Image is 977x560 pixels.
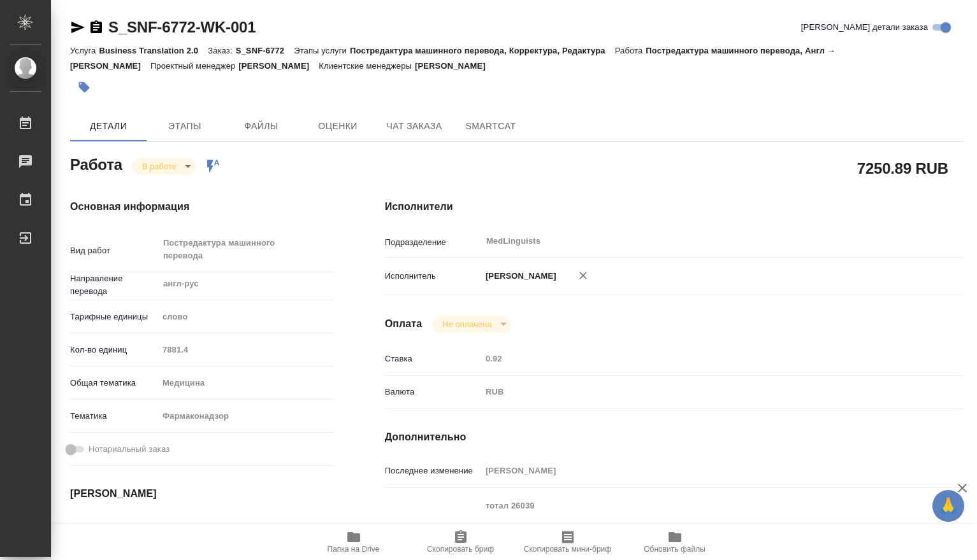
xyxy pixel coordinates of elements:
span: [PERSON_NAME] детали заказа [801,21,928,34]
p: S_SNF-6772 [236,46,294,55]
button: Обновить файлы [621,524,728,560]
button: Скопировать мини-бриф [514,524,621,560]
div: слово [158,306,334,328]
span: Скопировать бриф [427,545,494,554]
button: Папка на Drive [300,524,407,560]
h4: Исполнители [385,199,963,214]
h2: Работа [70,152,122,175]
p: Услуга [70,46,99,55]
span: Чат заказа [384,118,445,134]
h4: Дополнительно [385,430,963,445]
div: В работе [132,158,196,175]
button: Скопировать ссылку для ЯМессенджера [70,20,85,35]
h4: Основная информация [70,199,334,214]
input: Пустое поле [481,349,915,368]
button: Скопировать бриф [407,524,514,560]
p: Валюта [385,386,481,398]
span: SmartCat [460,118,521,134]
a: S_SNF-6772-WK-001 [108,18,256,36]
span: Папка на Drive [328,545,380,554]
p: Последнее изменение [385,465,481,477]
input: Пустое поле [158,340,334,359]
span: Этапы [154,118,215,134]
p: Дата начала работ [70,522,158,535]
p: Работа [615,46,646,55]
button: В работе [138,161,180,172]
p: Подразделение [385,236,481,249]
span: Детали [78,118,139,134]
span: Обновить файлы [644,545,706,554]
span: Нотариальный заказ [89,443,170,456]
p: Тематика [70,410,158,423]
p: Исполнитель [385,270,481,283]
button: Не оплачена [438,319,495,330]
p: Проектный менеджер [150,61,238,71]
div: Медицина [158,372,334,394]
div: Фармаконадзор [158,405,334,427]
input: Пустое поле [158,519,270,537]
button: Скопировать ссылку [89,20,104,35]
p: Общая тематика [70,377,158,389]
p: Вид работ [70,244,158,257]
p: Этапы услуги [294,46,350,55]
div: В работе [432,316,510,333]
p: Тарифные единицы [70,311,158,323]
p: [PERSON_NAME] [481,270,556,283]
span: Оценки [307,118,368,134]
p: Направление перевода [70,272,158,298]
p: [PERSON_NAME] [415,61,495,71]
button: 🙏 [932,490,964,522]
input: Пустое поле [481,461,915,480]
button: Добавить тэг [70,73,98,101]
p: Заказ: [208,46,235,55]
p: Ставка [385,353,481,365]
p: Постредактура машинного перевода, Корректура, Редактура [350,46,615,55]
p: Клиентские менеджеры [319,61,415,71]
p: Кол-во единиц [70,344,158,356]
div: RUB [481,381,915,403]
p: [PERSON_NAME] [238,61,319,71]
h4: Оплата [385,316,423,332]
h2: 7250.89 RUB [857,157,948,179]
span: Скопировать мини-бриф [524,545,611,554]
span: 🙏 [937,493,959,519]
button: Удалить исполнителя [569,262,597,290]
p: Business Translation 2.0 [99,46,208,55]
h4: [PERSON_NAME] [70,486,334,501]
span: Файлы [231,118,292,134]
